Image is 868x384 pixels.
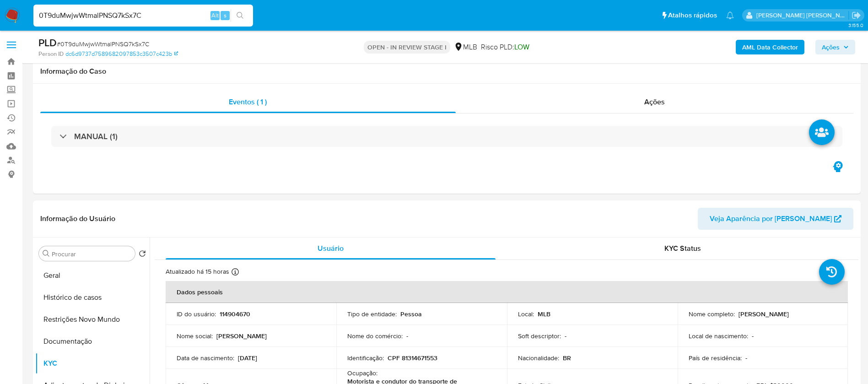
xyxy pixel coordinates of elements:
[33,10,253,22] input: Pesquise usuários ou casos...
[538,310,550,318] p: MLB
[364,41,450,54] p: OPEN - IN REVIEW STAGE I
[35,330,150,352] button: Documentação
[565,332,566,340] p: -
[644,97,665,107] span: Ações
[518,310,534,318] p: Local :
[481,42,529,52] span: Risco PLD:
[40,214,115,223] h1: Informação do Usuário
[211,11,219,20] span: Alt
[40,67,853,76] h1: Informação do Caso
[220,310,250,318] p: 114904670
[38,35,57,50] b: PLD
[216,332,267,340] p: [PERSON_NAME]
[177,332,213,340] p: Nome social :
[347,332,403,340] p: Nome do comércio :
[518,354,559,362] p: Nacionalidade :
[689,332,748,340] p: Local de nascimento :
[35,352,150,374] button: KYC
[139,250,146,260] button: Retornar ao pedido padrão
[224,11,226,20] span: s
[852,11,861,20] a: Sair
[347,354,384,362] p: Identificação :
[318,243,344,254] span: Usuário
[698,208,853,230] button: Veja Aparência por [PERSON_NAME]
[166,281,848,303] th: Dados pessoais
[74,131,118,141] h3: MANUAL (1)
[664,243,701,254] span: KYC Status
[454,42,477,52] div: MLB
[35,287,150,308] button: Histórico de casos
[745,354,747,362] p: -
[514,42,529,52] span: LOW
[52,250,131,258] input: Procurar
[710,208,832,230] span: Veja Aparência por [PERSON_NAME]
[563,354,571,362] p: BR
[742,40,798,54] b: AML Data Collector
[347,369,377,377] p: Ocupação :
[668,11,717,20] span: Atalhos rápidos
[238,354,257,362] p: [DATE]
[35,308,150,330] button: Restrições Novo Mundo
[822,40,840,54] span: Ações
[815,40,855,54] button: Ações
[756,11,849,20] p: renata.fdelgado@mercadopago.com.br
[177,354,234,362] p: Data de nascimento :
[518,332,561,340] p: Soft descriptor :
[400,310,422,318] p: Pessoa
[689,310,735,318] p: Nome completo :
[388,354,437,362] p: CPF 81314671553
[65,50,178,58] a: dc6d9737d7589682097853c3507c423b
[38,50,64,58] b: Person ID
[43,250,50,257] button: Procurar
[35,265,150,287] button: Geral
[347,310,397,318] p: Tipo de entidade :
[406,332,408,340] p: -
[739,310,789,318] p: [PERSON_NAME]
[736,40,804,54] button: AML Data Collector
[752,332,754,340] p: -
[166,267,229,276] p: Atualizado há 15 horas
[231,9,249,22] button: search-icon
[51,126,842,147] div: MANUAL (1)
[57,39,149,49] span: # 0T9duMwjwWtmalPNSQ7kSx7C
[726,11,734,19] a: Notificações
[177,310,216,318] p: ID do usuário :
[229,97,267,107] span: Eventos ( 1 )
[689,354,742,362] p: País de residência :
